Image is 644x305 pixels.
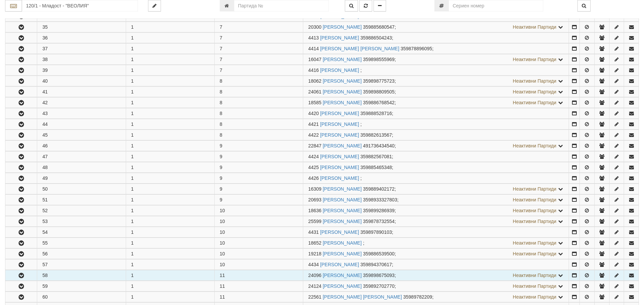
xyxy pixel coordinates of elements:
[303,33,569,43] td: ;
[308,251,321,256] span: Партида №
[37,259,126,270] td: 57
[37,98,126,108] td: 42
[363,89,395,94] span: 359898809505
[320,262,359,267] a: [PERSON_NAME]
[220,165,222,170] span: 9
[126,33,214,43] td: 1
[303,173,569,184] td: ;
[303,151,569,162] td: ;
[220,132,222,138] span: 8
[308,57,321,62] span: Партида №
[303,292,569,302] td: ;
[308,132,319,138] span: Партида №
[37,184,126,194] td: 50
[126,227,214,238] td: 1
[323,57,362,62] a: [PERSON_NAME]
[303,270,569,281] td: ;
[37,54,126,65] td: 38
[220,251,225,256] span: 10
[220,262,225,267] span: 10
[220,219,225,224] span: 10
[303,76,569,86] td: ;
[37,76,126,86] td: 40
[220,283,225,289] span: 11
[401,46,432,51] span: 359878896095
[308,143,321,148] span: Партида №
[320,165,359,170] a: [PERSON_NAME]
[220,111,222,116] span: 8
[37,141,126,151] td: 46
[126,44,214,54] td: 1
[513,219,556,224] span: Неактивни Партиди
[303,195,569,205] td: ;
[323,78,362,84] a: [PERSON_NAME]
[303,98,569,108] td: ;
[513,208,556,213] span: Неактивни Партиди
[37,195,126,205] td: 51
[308,208,321,213] span: Партида №
[320,121,359,127] a: [PERSON_NAME]
[126,173,214,184] td: 1
[126,87,214,97] td: 1
[513,78,556,84] span: Неактивни Партиди
[303,108,569,119] td: ;
[126,184,214,194] td: 1
[220,46,222,51] span: 7
[303,227,569,238] td: ;
[323,143,362,148] a: [PERSON_NAME]
[323,283,362,289] a: [PERSON_NAME]
[363,57,395,62] span: 359898555969
[360,35,392,40] span: 359886504243
[126,108,214,119] td: 1
[363,24,395,30] span: 359885680547
[513,89,556,94] span: Неактивни Партиди
[320,111,359,116] a: [PERSON_NAME]
[363,219,395,224] span: 359878732554
[308,294,321,300] span: Партида №
[37,33,126,43] td: 36
[220,67,222,73] span: 7
[126,162,214,173] td: 1
[320,132,359,138] a: [PERSON_NAME]
[220,208,225,213] span: 10
[513,273,556,278] span: Неактивни Партиди
[37,151,126,162] td: 47
[303,205,569,216] td: ;
[513,283,556,289] span: Неактивни Партиди
[360,165,392,170] span: 359885465348
[323,294,402,300] a: [PERSON_NAME] [PERSON_NAME]
[126,98,214,108] td: 1
[363,273,395,278] span: 359898675093
[308,67,319,73] span: Партида №
[303,259,569,270] td: ;
[303,184,569,194] td: ;
[303,119,569,130] td: ;
[126,270,214,281] td: 1
[323,273,362,278] a: [PERSON_NAME]
[308,165,319,170] span: Партида №
[126,130,214,140] td: 1
[126,65,214,76] td: 1
[220,24,222,30] span: 7
[220,175,222,181] span: 9
[360,262,392,267] span: 359894370617
[308,154,319,159] span: Партида №
[363,283,395,289] span: 359892702770
[126,292,214,302] td: 1
[126,151,214,162] td: 1
[303,65,569,76] td: ;
[126,205,214,216] td: 1
[37,205,126,216] td: 52
[320,35,359,40] a: [PERSON_NAME]
[323,197,362,202] a: [PERSON_NAME]
[320,154,359,159] a: [PERSON_NAME]
[37,130,126,140] td: 45
[513,240,556,246] span: Неактивни Партиди
[308,46,319,51] span: Партида №
[303,238,569,248] td: ;
[220,121,222,127] span: 8
[37,292,126,302] td: 60
[360,154,392,159] span: 359882567081
[303,162,569,173] td: ;
[308,273,321,278] span: Партида №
